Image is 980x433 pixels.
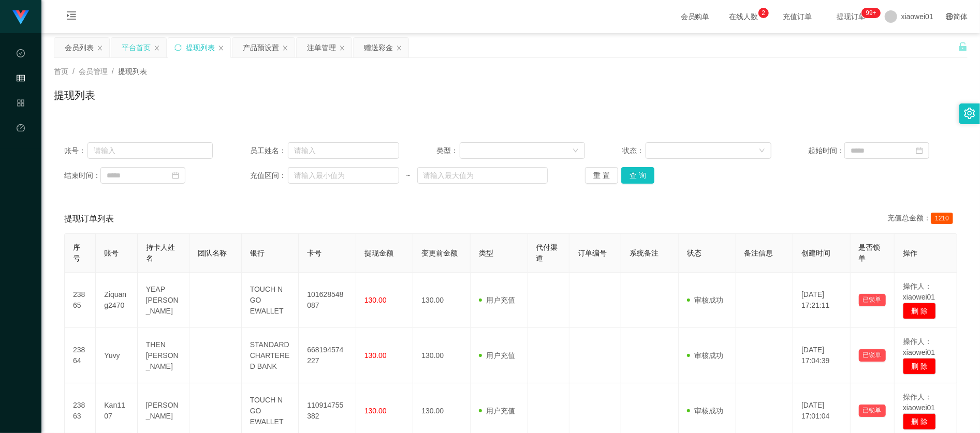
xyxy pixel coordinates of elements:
span: 用户充值 [479,407,515,415]
td: [DATE] 17:04:39 [793,328,851,383]
span: 用户充值 [479,351,515,360]
div: 注单管理 [307,38,336,57]
span: 提现订单 [832,13,871,20]
span: 状态 [687,249,701,257]
span: 起始时间： [808,145,844,156]
span: 账号： [64,145,87,156]
span: 用户充值 [479,296,515,304]
span: 类型： [436,145,460,156]
span: 银行 [250,249,265,257]
td: 130.00 [413,328,471,383]
sup: 1209 [862,8,881,18]
span: 130.00 [364,296,387,304]
h1: 提现列表 [54,87,95,103]
i: 图标: down [573,147,579,155]
span: 操作人：xiaowei01 [903,393,935,412]
div: 提现列表 [186,38,215,57]
span: 订单编号 [578,249,607,257]
i: 图标: close [218,45,224,51]
td: STANDARD CHARTERED BANK [242,328,299,383]
span: 变更前金额 [421,249,458,257]
span: 状态： [622,145,646,156]
div: 产品预设置 [243,38,279,57]
span: 类型 [479,249,493,257]
i: 图标: close [339,45,345,51]
input: 请输入 [87,142,213,159]
span: 会员管理 [17,74,25,167]
button: 重 置 [585,167,618,184]
span: 审核成功 [687,296,723,304]
button: 查 询 [621,167,654,184]
span: 提现订单列表 [64,213,114,225]
span: 充值区间： [250,170,287,181]
span: 账号 [104,249,119,257]
button: 删 除 [903,358,936,375]
span: 提现金额 [364,249,393,257]
span: 在线人数 [724,13,764,20]
span: 审核成功 [687,407,723,415]
td: [DATE] 17:21:11 [793,273,851,328]
i: 图标: close [97,45,103,51]
td: Yuvy [96,328,137,383]
td: 668194574227 [299,328,356,383]
td: Ziquang2470 [96,273,137,328]
div: 会员列表 [65,38,94,57]
span: 130.00 [364,407,387,415]
i: 图标: calendar [172,172,179,179]
span: 结束时间： [64,170,100,181]
span: 会员管理 [79,67,108,76]
sup: 2 [758,8,769,18]
div: 充值总金额： [887,213,957,225]
button: 已锁单 [859,294,886,306]
span: 操作 [903,249,917,257]
i: 图标: check-circle-o [17,44,25,65]
i: 图标: close [282,45,288,51]
span: 创建时间 [801,249,830,257]
i: 图标: appstore-o [17,94,25,115]
span: / [72,67,75,76]
span: 审核成功 [687,351,723,360]
td: THEN [PERSON_NAME] [138,328,190,383]
span: 备注信息 [744,249,773,257]
i: 图标: sync [174,44,182,51]
td: 23864 [65,328,96,383]
i: 图标: table [17,69,25,90]
div: 平台首页 [122,38,151,57]
input: 请输入最小值为 [288,167,399,184]
span: / [112,67,114,76]
span: 1210 [931,213,953,224]
td: YEAP [PERSON_NAME] [138,273,190,328]
td: TOUCH N GO EWALLET [242,273,299,328]
div: 赠送彩金 [364,38,393,57]
button: 删 除 [903,413,936,430]
i: 图标: calendar [916,147,923,154]
span: 序号 [73,243,80,262]
span: 代付渠道 [536,243,558,262]
input: 请输入最大值为 [417,167,548,184]
span: 员工姓名： [250,145,287,156]
i: 图标: menu-unfold [54,1,89,34]
i: 图标: down [759,147,765,155]
span: 数据中心 [17,50,25,142]
img: logo.9652507e.png [12,10,29,25]
span: 是否锁单 [859,243,881,262]
button: 已锁单 [859,349,886,362]
span: 持卡人姓名 [146,243,175,262]
a: 图标: dashboard平台首页 [17,118,25,222]
span: 产品管理 [17,99,25,191]
i: 图标: close [396,45,402,51]
span: 系统备注 [630,249,659,257]
i: 图标: close [154,45,160,51]
td: 23865 [65,273,96,328]
span: 卡号 [307,249,321,257]
button: 已锁单 [859,405,886,417]
p: 2 [762,8,765,18]
td: 130.00 [413,273,471,328]
i: 图标: global [946,13,953,20]
input: 请输入 [288,142,399,159]
i: 图标: unlock [958,42,968,51]
span: 操作人：xiaowei01 [903,282,935,301]
span: 团队名称 [198,249,227,257]
span: 操作人：xiaowei01 [903,337,935,356]
span: 首页 [54,67,68,76]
